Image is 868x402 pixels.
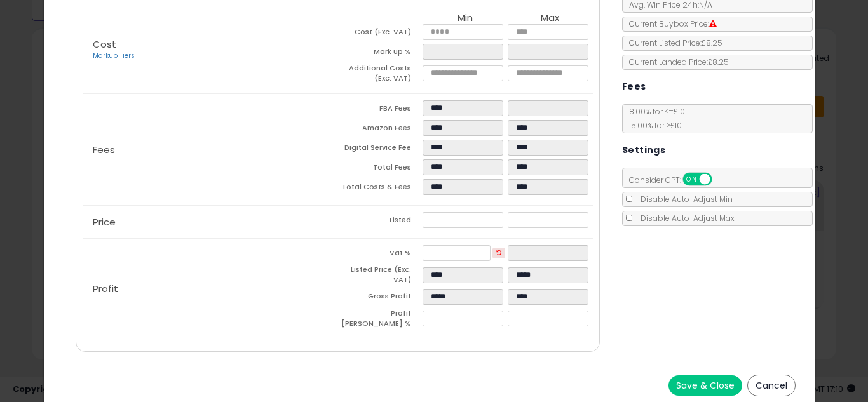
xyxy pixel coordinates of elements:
p: Profit [83,284,338,294]
td: Vat % [337,245,423,265]
span: Current Landed Price: £8.25 [623,57,729,67]
td: Additional Costs (Exc. VAT) [337,64,423,87]
span: Consider CPT: [623,175,729,185]
th: Max [508,13,593,24]
span: Disable Auto-Adjust Min [634,194,733,204]
a: Markup Tiers [93,51,135,60]
td: Profit [PERSON_NAME] % [337,309,423,332]
span: OFF [710,174,730,185]
i: Suppressed Buy Box [709,20,717,28]
td: Total Costs & Fees [337,179,423,199]
h5: Settings [622,142,665,158]
td: Total Fees [337,159,423,179]
span: Current Listed Price: £8.25 [623,37,722,48]
td: Amazon Fees [337,120,423,140]
td: Digital Service Fee [337,140,423,159]
td: Cost (Exc. VAT) [337,24,423,44]
span: ON [684,174,700,185]
button: Save & Close [668,375,742,396]
td: Gross Profit [337,289,423,309]
button: Cancel [747,375,796,396]
p: Price [83,217,338,227]
td: Listed [337,212,423,232]
span: Disable Auto-Adjust Max [634,213,735,224]
td: Listed Price (Exc. VAT) [337,265,423,288]
td: FBA Fees [337,100,423,120]
span: Current Buybox Price: [623,18,717,29]
span: 15.00 % for > £10 [623,120,682,131]
p: Fees [83,145,338,155]
p: Cost [83,39,338,61]
h5: Fees [622,79,646,95]
td: Mark up % [337,44,423,64]
th: Min [423,13,508,24]
span: 8.00 % for <= £10 [623,106,685,131]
